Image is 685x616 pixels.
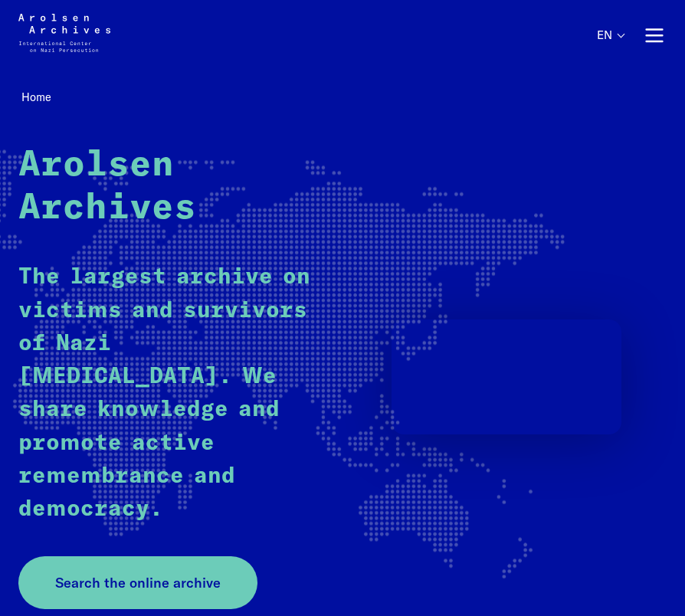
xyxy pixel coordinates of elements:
[18,260,316,526] p: The largest archive on victims and survivors of Nazi [MEDICAL_DATA]. We share knowledge and promo...
[18,87,667,110] nav: Breadcrumb
[597,14,667,57] nav: Primary
[55,572,221,593] span: Search the online archive
[597,28,624,69] button: English, language selection
[18,147,196,226] strong: Arolsen Archives
[21,90,51,104] span: Home
[18,556,257,609] a: Search the online archive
